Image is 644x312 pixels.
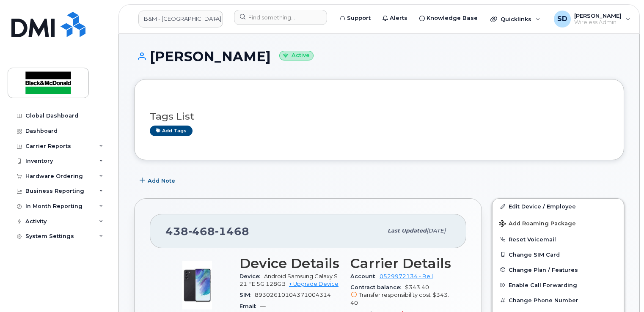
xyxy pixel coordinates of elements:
[148,177,175,185] span: Add Note
[134,173,182,188] button: Add Note
[350,273,380,279] span: Account
[509,266,578,273] span: Change Plan / Features
[239,273,264,279] span: Device
[239,273,338,287] span: Android Samsung Galaxy S21 FE 5G 128GB
[493,262,624,277] button: Change Plan / Features
[499,220,576,228] span: Add Roaming Package
[350,256,451,271] h3: Carrier Details
[427,227,446,234] span: [DATE]
[493,293,624,308] button: Change Phone Number
[388,227,427,234] span: Last updated
[239,292,255,298] span: SIM
[239,303,260,309] span: Email
[350,284,451,307] span: $343.40
[493,232,624,247] button: Reset Voicemail
[279,51,314,60] small: Active
[289,281,339,287] a: + Upgrade Device
[134,49,624,64] h1: [PERSON_NAME]
[380,273,433,279] a: 0529972134 - Bell
[350,284,405,290] span: Contract balance
[255,292,331,298] span: 89302610104371004314
[350,292,449,306] span: $343.40
[239,256,340,271] h3: Device Details
[493,214,624,232] button: Add Roaming Package
[359,292,431,298] span: Transfer responsibility cost
[493,277,624,293] button: Enable Call Forwarding
[493,247,624,262] button: Change SIM Card
[172,260,223,311] img: image20231002-3703462-abbrul.jpeg
[260,303,266,309] span: —
[215,225,249,238] span: 1468
[150,111,608,122] h3: Tags List
[509,282,577,288] span: Enable Call Forwarding
[150,126,193,136] a: Add tags
[188,225,215,238] span: 468
[493,199,624,214] a: Edit Device / Employee
[165,225,249,238] span: 438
